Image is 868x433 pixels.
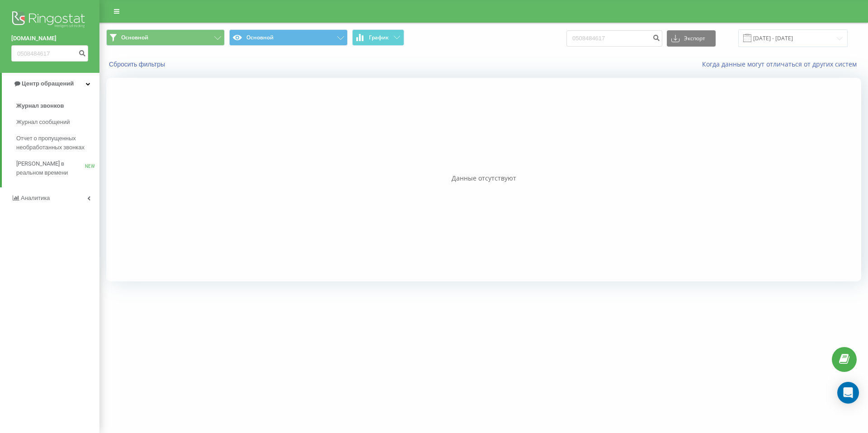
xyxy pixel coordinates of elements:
[16,156,99,181] a: [PERSON_NAME] в реальном времениNEW
[16,134,95,152] span: Отчет о пропущенных необработанных звонках
[16,114,99,130] a: Журнал сообщений
[106,174,861,183] div: Данные отсутствуют
[369,34,389,41] span: График
[16,98,99,114] a: Журнал звонков
[121,34,148,41] span: Основной
[11,9,88,32] img: Ringostat logo
[22,80,74,87] span: Центр обращений
[2,73,99,95] a: Центр обращений
[352,29,404,46] button: График
[11,34,88,43] a: [DOMAIN_NAME]
[566,30,662,47] input: Поиск по номеру
[702,60,861,68] a: Когда данные могут отличаться от других систем
[106,60,170,68] button: Сбросить фильтры
[21,195,50,201] span: Аналитика
[667,30,716,47] button: Экспорт
[106,29,225,46] button: Основной
[16,130,99,156] a: Отчет о пропущенных необработанных звонках
[837,382,859,404] div: Open Intercom Messenger
[16,159,85,177] span: [PERSON_NAME] в реальном времени
[11,45,88,62] input: Поиск по номеру
[229,29,348,46] button: Основной
[16,101,64,110] span: Журнал звонков
[16,118,70,127] span: Журнал сообщений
